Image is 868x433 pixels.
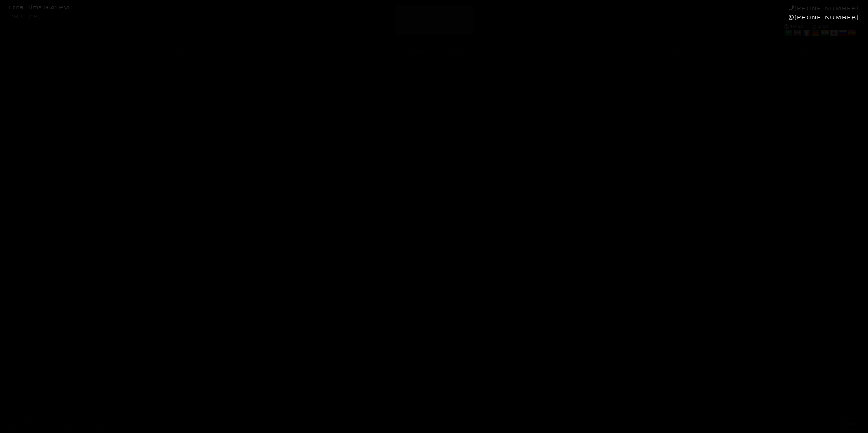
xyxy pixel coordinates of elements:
[9,15,40,20] div: -18°C (°F)
[829,30,838,37] a: Japanese
[789,15,859,20] a: [PHONE_NUMBER]
[838,30,847,37] a: Russian
[740,47,859,59] a: CONTACT
[834,423,845,426] a: Prev
[811,30,819,37] a: German
[9,420,23,428] a: Legal
[848,423,859,426] a: Next
[789,5,859,11] a: [PHONE_NUMBER]
[784,30,792,37] a: Arabic
[9,5,69,10] div: Local Time 3:41 PM
[128,47,247,59] a: ABOUT
[784,24,859,38] div: 1PM - 2AM
[502,47,621,59] a: CINEMA
[9,417,135,432] div: | | | © 2025 |
[9,47,128,59] a: HOME
[47,420,68,428] a: Sitemap
[793,30,801,37] a: English
[91,420,128,428] a: WINKS London
[621,47,740,59] a: BLOG
[247,47,366,59] a: INFO
[26,420,44,428] a: Privacy
[366,47,502,59] a: MASSAGE COLLECTION
[802,30,810,37] a: French
[820,30,829,37] a: Hindi
[848,30,856,37] a: Spanish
